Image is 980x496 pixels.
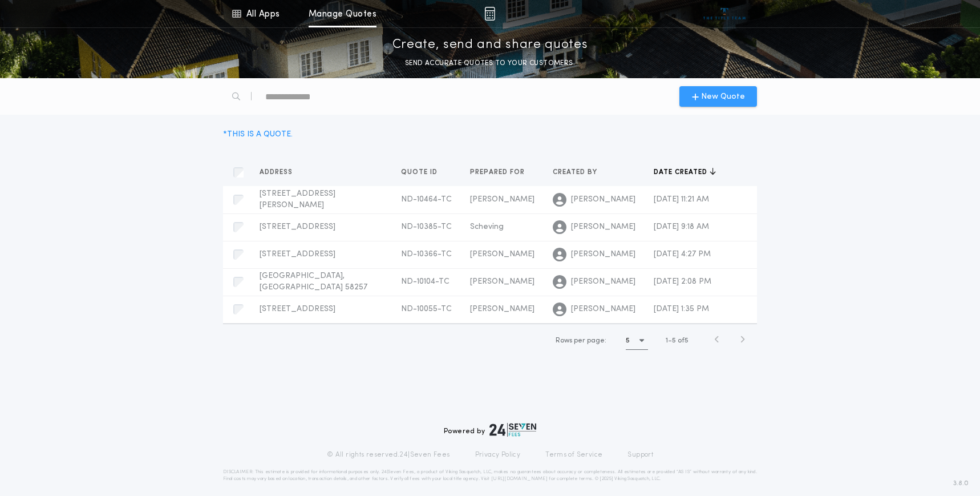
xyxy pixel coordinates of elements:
[401,168,440,177] span: Quote ID
[654,277,711,286] span: [DATE] 2:08 PM
[260,305,335,313] span: [STREET_ADDRESS]
[444,423,536,437] div: Powered by
[260,223,335,231] span: [STREET_ADDRESS]
[672,337,676,344] span: 5
[260,168,295,177] span: Address
[470,195,534,204] span: [PERSON_NAME]
[654,167,716,178] button: Date created
[654,223,709,231] span: [DATE] 9:18 AM
[475,450,521,459] a: Privacy Policy
[571,276,635,288] span: [PERSON_NAME]
[327,450,450,459] p: © All rights reserved. 24|Seven Fees
[470,168,527,177] span: Prepared for
[678,336,689,346] span: of 5
[223,128,293,140] div: * THIS IS A QUOTE.
[401,305,452,313] span: ND-10055-TC
[666,337,668,344] span: 1
[401,167,446,178] button: Quote ID
[260,167,301,178] button: Address
[654,168,710,177] span: Date created
[571,194,635,205] span: [PERSON_NAME]
[491,477,548,481] a: [URL][DOMAIN_NAME]
[571,221,635,233] span: [PERSON_NAME]
[679,86,757,107] button: New Quote
[223,469,757,482] p: DISCLAIMER: This estimate is provided for informational purposes only. 24|Seven Fees, a product o...
[553,167,606,178] button: Created by
[545,450,602,459] a: Terms of Service
[484,7,495,21] img: img
[553,168,600,177] span: Created by
[703,8,746,19] img: vs-icon
[571,249,635,260] span: [PERSON_NAME]
[401,250,452,259] span: ND-10366-TC
[470,223,504,231] span: Scheving
[260,189,335,209] span: [STREET_ADDRESS][PERSON_NAME]
[626,335,630,346] h1: 5
[470,277,534,286] span: [PERSON_NAME]
[392,36,588,54] p: Create, send and share quotes
[953,478,969,489] span: 3.8.0
[405,58,575,69] p: SEND ACCURATE QUOTES TO YOUR CUSTOMERS.
[654,250,711,259] span: [DATE] 4:27 PM
[489,423,536,437] img: logo
[470,250,534,259] span: [PERSON_NAME]
[627,450,653,459] a: Support
[701,91,745,103] span: New Quote
[571,304,635,315] span: [PERSON_NAME]
[626,332,648,350] button: 5
[556,337,606,344] span: Rows per page:
[401,195,452,204] span: ND-10464-TC
[260,250,335,259] span: [STREET_ADDRESS]
[401,223,452,231] span: ND-10385-TC
[470,305,534,313] span: [PERSON_NAME]
[260,272,367,292] span: [GEOGRAPHIC_DATA], [GEOGRAPHIC_DATA] 58257
[654,305,709,313] span: [DATE] 1:35 PM
[654,195,709,204] span: [DATE] 11:21 AM
[401,277,449,286] span: ND-10104-TC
